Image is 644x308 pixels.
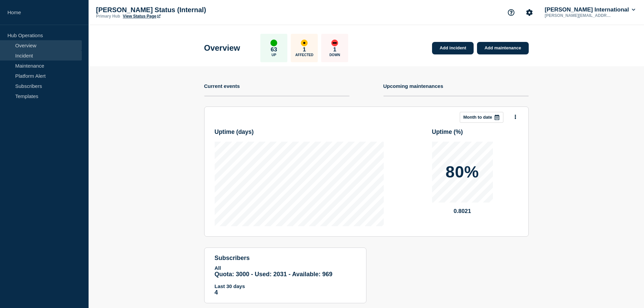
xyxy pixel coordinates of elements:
[271,53,276,57] p: Up
[463,115,492,120] p: Month to date
[543,13,614,18] p: [PERSON_NAME][EMAIL_ADDRESS][PERSON_NAME][DOMAIN_NAME]
[215,265,356,271] p: All
[271,46,277,53] p: 63
[215,289,356,296] p: 4
[446,164,479,180] p: 80%
[215,128,384,136] h3: Uptime ( days )
[333,46,336,53] p: 1
[204,83,240,89] h4: Current events
[303,46,306,53] p: 1
[477,42,528,54] a: Add maintenance
[331,40,338,46] div: down
[215,283,356,289] p: Last 30 days
[96,14,120,19] p: Primary Hub
[504,5,518,20] button: Support
[329,53,340,57] p: Down
[295,53,313,57] p: Affected
[522,5,536,20] button: Account settings
[204,43,240,53] h1: Overview
[432,42,474,54] a: Add incident
[215,255,356,262] h4: subscribers
[432,128,518,136] h3: Uptime ( % )
[383,83,444,89] h4: Upcoming maintenances
[543,6,637,13] button: [PERSON_NAME] International
[215,271,333,278] span: Quota: 3000 - Used: 2031 - Available: 969
[96,6,231,14] p: [PERSON_NAME] Status (Internal)
[301,40,308,46] div: affected
[432,208,493,215] p: 0.8021
[123,14,160,19] a: View Status Page
[460,112,503,123] button: Month to date
[270,40,277,46] div: up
